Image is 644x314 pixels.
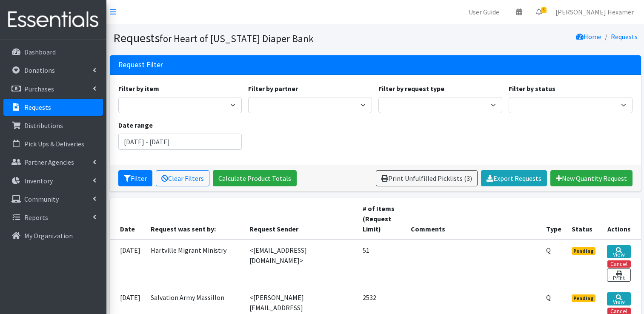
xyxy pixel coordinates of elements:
[244,198,358,240] th: Request Sender
[546,293,551,302] abbr: Quantity
[24,48,56,56] p: Dashboard
[611,32,638,41] a: Requests
[244,240,358,287] td: <[EMAIL_ADDRESS][DOMAIN_NAME]>
[550,170,633,186] a: New Quantity Request
[572,294,596,302] span: Pending
[213,170,297,186] a: Calculate Product Totals
[24,121,63,130] p: Distributions
[24,158,74,166] p: Partner Agencies
[481,170,547,186] a: Export Requests
[3,99,103,116] a: Requests
[24,103,51,111] p: Requests
[3,62,103,79] a: Donations
[110,198,146,240] th: Date
[3,6,103,34] img: HumanEssentials
[24,195,59,203] p: Community
[607,292,630,305] a: View
[24,140,84,148] p: Pick Ups & Deliveries
[24,213,48,222] p: Reports
[24,231,73,240] p: My Organization
[24,66,55,74] p: Donations
[567,198,602,240] th: Status
[118,170,152,186] button: Filter
[607,260,631,268] button: Cancel
[607,245,630,258] a: View
[118,134,242,150] input: January 1, 2011 - December 31, 2011
[509,83,555,94] label: Filter by status
[607,268,630,282] a: Print
[358,240,406,287] td: 51
[156,170,209,186] a: Clear Filters
[541,7,547,13] span: 3
[3,117,103,134] a: Distributions
[378,83,444,94] label: Filter by request type
[3,191,103,208] a: Community
[3,227,103,244] a: My Organization
[110,240,146,287] td: [DATE]
[602,198,641,240] th: Actions
[113,31,372,46] h1: Requests
[248,83,298,94] label: Filter by partner
[549,3,641,20] a: [PERSON_NAME] Hexamer
[576,32,601,41] a: Home
[24,177,53,185] p: Inventory
[358,198,406,240] th: # of Items (Request Limit)
[118,83,159,94] label: Filter by item
[118,120,153,130] label: Date range
[572,247,596,255] span: Pending
[406,198,541,240] th: Comments
[546,246,551,254] abbr: Quantity
[146,198,244,240] th: Request was sent by:
[541,198,567,240] th: Type
[146,240,244,287] td: Hartville Migrant Ministry
[24,85,54,93] p: Purchases
[160,32,314,45] small: for Heart of [US_STATE] Diaper Bank
[376,170,478,186] a: Print Unfulfilled Picklists (3)
[3,209,103,226] a: Reports
[118,60,163,69] h3: Request Filter
[529,3,549,20] a: 3
[3,43,103,60] a: Dashboard
[462,3,506,20] a: User Guide
[3,154,103,171] a: Partner Agencies
[3,172,103,189] a: Inventory
[3,135,103,152] a: Pick Ups & Deliveries
[3,80,103,97] a: Purchases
